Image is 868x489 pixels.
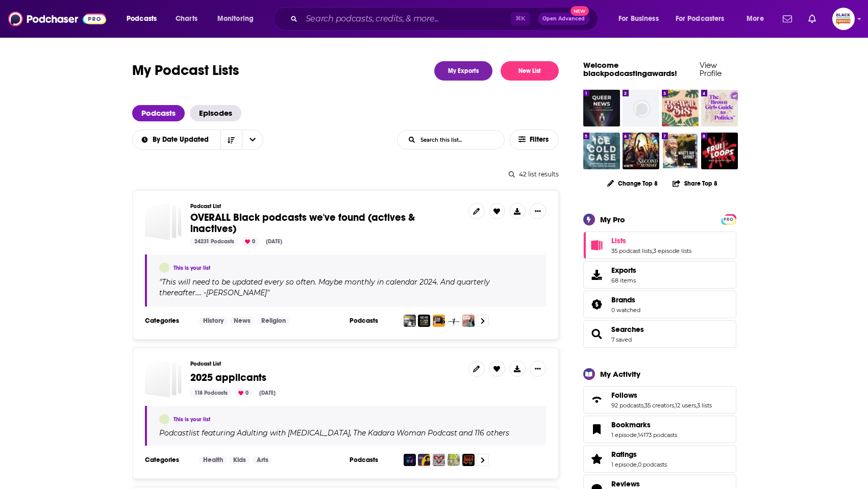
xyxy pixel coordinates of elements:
[283,7,608,31] div: Search podcasts, credits, & more...
[611,295,635,304] span: Brands
[611,450,667,459] a: Ratings
[220,130,242,149] button: Sort Direction
[583,231,736,259] span: Lists
[638,461,667,468] a: 0 podcasts
[747,12,764,26] span: More
[350,428,352,437] span: ,
[583,291,736,318] span: Brands
[672,173,718,193] button: Share Top 8
[587,327,607,341] a: Searches
[600,369,640,379] div: My Activity
[611,391,712,400] a: Follows
[804,10,820,28] a: Show notifications dropdown
[433,315,445,327] img: The Black Picture Podcast
[353,429,457,437] h4: The Kadara Woman Podcast
[530,203,546,219] button: Show More Button
[611,336,632,343] a: 7 saved
[433,454,445,466] img: The Sex, Porn & Love Addiction Podcast
[241,237,259,246] div: 0
[538,13,589,25] button: Open AdvancedNew
[832,8,855,30] button: Show profile menu
[587,393,607,407] a: Follows
[169,11,204,27] a: Charts
[583,90,620,126] img: Queer News
[190,212,460,235] a: OVERALL Black podcasts we've found (actives & inactives)
[145,317,191,325] h3: Categories
[611,461,637,468] a: 1 episode
[583,445,736,473] span: Ratings
[434,61,492,81] a: My Exports
[832,8,855,30] img: User Profile
[611,247,652,254] a: 35 podcast lists
[230,317,255,325] a: News
[583,133,620,169] img: Ice Cold Case
[173,416,210,423] a: This is your list
[242,130,263,149] button: open menu
[262,237,286,246] div: [DATE]
[637,431,638,439] span: ,
[587,422,607,436] a: Bookmarks
[210,11,267,27] button: open menu
[448,454,460,466] img: What's Poppin' Penny?
[623,90,659,126] img: missing-image.png
[153,136,212,143] span: By Date Updated
[587,297,607,312] a: Brands
[229,456,250,464] a: Kids
[701,90,738,126] img: The Brown Girls Guide to Politics
[739,11,777,27] button: open menu
[418,315,430,327] img: Who's Who In Black Hollywood with Adell Henderson
[462,454,475,466] img: Not All Hood (NAH) with Malcolm-Jamal Warner & Candace Kelley
[701,133,738,169] a: Fruitloops: Serial Killers of Color
[644,402,674,409] a: 35 creators
[623,133,659,169] img: Second Sunday
[404,454,416,466] img: Adulting with Autism
[127,12,157,26] span: Podcasts
[199,317,228,325] a: History
[832,8,855,30] span: Logged in as blackpodcastingawards
[600,215,625,224] div: My Pro
[611,277,636,284] span: 68 items
[611,402,643,409] a: 92 podcasts
[611,420,677,429] a: Bookmarks
[418,454,430,466] img: The Kadara Woman Podcast
[583,320,736,348] span: Searches
[190,389,232,398] div: 118 Podcasts
[159,277,490,297] span: " "
[611,479,671,488] a: Reviews
[8,9,106,29] img: Podchaser - Follow, Share and Rate Podcasts
[611,266,636,275] span: Exports
[159,428,534,437] div: Podcast list featuring
[302,11,511,27] input: Search podcasts, credits, & more...
[611,325,644,334] a: Searches
[145,203,182,240] a: OVERALL Black podcasts we've found (actives & inactives)
[723,215,735,222] a: PRO
[611,11,672,27] button: open menu
[234,389,253,398] div: 0
[350,317,395,325] h3: Podcasts
[257,317,290,325] a: Religion
[145,456,191,464] h3: Categories
[352,429,457,437] a: The Kadara Woman Podcast
[611,391,637,400] span: Follows
[530,136,550,143] span: Filters
[530,361,546,377] button: Show More Button
[583,60,677,78] a: Welcome blackpodcastingawards!
[119,11,170,27] button: open menu
[132,105,185,121] a: Podcasts
[637,461,638,468] span: ,
[459,428,509,437] p: and 116 others
[190,105,241,121] a: Episodes
[611,306,640,314] a: 0 watched
[583,386,736,414] span: Follows
[235,429,350,437] a: Adulting with [MEDICAL_DATA]
[145,361,182,398] span: 2025 applicants
[669,11,739,27] button: open menu
[697,402,712,409] a: 3 lists
[159,277,490,297] span: This will need to be updated every so often. Maybe monthly in calendar 2024. And quarterly therea...
[190,371,266,384] span: 2025 applicants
